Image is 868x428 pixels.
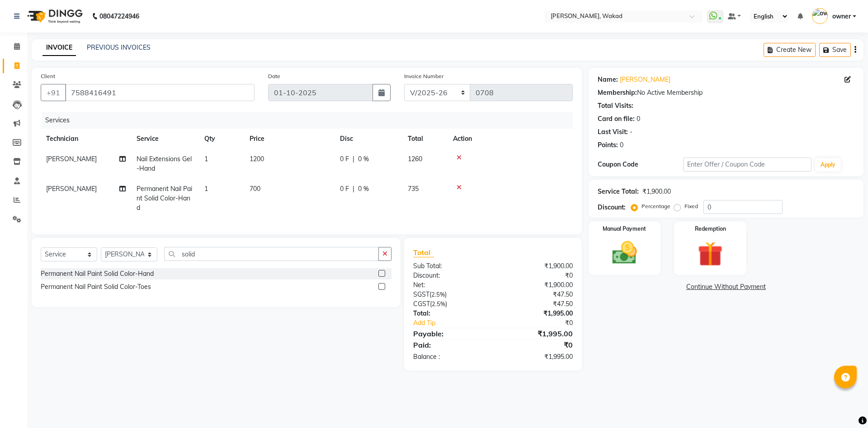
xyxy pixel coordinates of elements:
span: 2.5% [431,291,445,298]
div: Name: [598,75,618,84]
div: No Active Membership [598,88,854,98]
img: owner [812,8,828,24]
a: INVOICE [42,40,76,56]
a: [PERSON_NAME] [620,75,670,84]
div: Net: [406,280,493,290]
div: ₹0 [493,271,579,280]
th: Disc [335,129,402,149]
a: Continue Without Payment [590,282,862,292]
span: [PERSON_NAME] [46,155,97,163]
span: 1 [204,185,208,193]
button: Create New [764,43,816,57]
span: 1260 [408,155,422,163]
span: 2.5% [432,300,445,307]
div: 0 [637,114,640,124]
div: ₹1,900.00 [493,261,579,271]
img: logo [23,4,85,29]
div: ₹47.50 [493,290,579,299]
span: 1200 [250,155,264,163]
div: Permanent Nail Paint Solid Color-Hand [41,269,154,279]
button: Save [819,43,851,57]
div: Service Total: [598,187,639,196]
div: ₹1,995.00 [493,309,579,318]
th: Total [402,129,448,149]
label: Redemption [695,225,726,233]
div: Permanent Nail Paint Solid Color-Toes [41,282,151,292]
span: SGST [413,290,429,298]
span: Total [413,248,434,257]
label: Date [268,72,280,80]
th: Technician [41,129,131,149]
div: ₹1,900.00 [642,187,671,196]
div: Membership: [598,88,637,98]
th: Service [131,129,199,149]
label: Invoice Number [404,72,443,80]
div: Total Visits: [598,101,633,111]
span: 0 % [358,184,369,194]
div: Sub Total: [406,261,493,271]
span: CGST [413,300,430,308]
button: +91 [41,84,66,101]
span: | [353,154,354,164]
span: Nail Extensions Gel-Hand [137,155,192,172]
th: Qty [199,129,244,149]
img: _cash.svg [604,238,645,267]
a: Add Tip [406,318,507,328]
span: 700 [250,185,260,193]
div: 0 [620,140,623,150]
span: 735 [408,185,419,193]
div: Last Visit: [598,127,628,137]
div: Discount: [598,203,626,212]
span: 0 % [358,154,369,164]
label: Manual Payment [603,225,646,233]
th: Price [244,129,335,149]
iframe: chat widget [830,392,859,419]
input: Search by Name/Mobile/Email/Code [65,84,255,101]
b: 08047224946 [99,4,139,29]
span: 0 F [340,184,349,194]
label: Fixed [684,202,698,210]
span: 0 F [340,154,349,164]
div: Discount: [406,271,493,280]
label: Client [41,72,55,80]
th: Action [448,129,573,149]
span: Permanent Nail Paint Solid Color-Hand [137,185,192,212]
div: Paid: [406,340,493,350]
div: ( ) [406,290,493,299]
div: Balance : [406,352,493,362]
div: - [630,127,632,137]
div: ₹1,995.00 [493,328,579,339]
div: Total: [406,309,493,318]
input: Search or Scan [164,247,379,261]
img: _gift.svg [690,238,731,270]
div: ₹0 [507,318,579,328]
div: ₹1,995.00 [493,352,579,362]
div: ( ) [406,299,493,309]
label: Percentage [642,202,670,210]
div: ₹0 [493,340,579,350]
div: ₹1,900.00 [493,280,579,290]
button: Apply [815,158,841,172]
div: Services [42,112,580,129]
span: [PERSON_NAME] [46,185,97,193]
span: owner [832,12,851,21]
span: | [353,184,354,194]
div: Card on file: [598,114,635,124]
input: Enter Offer / Coupon Code [683,158,811,172]
div: Payable: [406,328,493,339]
div: ₹47.50 [493,299,579,309]
span: 1 [204,155,208,163]
a: PREVIOUS INVOICES [87,43,151,51]
div: Coupon Code [598,160,683,169]
div: Points: [598,140,618,150]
